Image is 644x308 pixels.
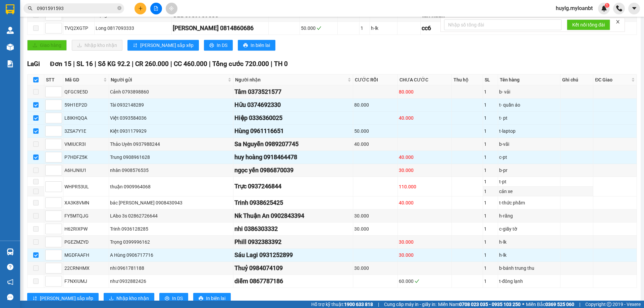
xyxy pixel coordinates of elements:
[63,125,109,138] td: 3ZSA7Y1E
[483,74,498,85] th: SL
[317,26,321,30] span: check
[399,114,450,122] div: 40.000
[63,223,109,236] td: H62RIXPW
[354,140,396,148] div: 40.000
[243,43,248,48] span: printer
[173,23,267,33] div: [PERSON_NAME] 0814860686
[3,43,45,50] strong: Phiếu gửi hàng
[595,76,630,83] span: ĐC Giao
[484,127,497,135] div: 1
[499,140,559,148] div: b-vãi
[384,301,436,308] span: Cung cấp máy in - giấy in:
[74,43,87,50] span: LaGi
[567,19,610,30] button: Kết nối tổng đài
[64,264,108,272] div: 22CRNHMX
[499,225,559,233] div: c-giấy tờ
[73,60,75,68] span: |
[484,212,497,220] div: 1
[7,264,13,270] span: question-circle
[63,112,109,125] td: L8IKHQQA
[63,275,109,288] td: F7NXIUMJ
[605,3,609,8] sup: 1
[7,44,14,51] img: warehouse-icon
[64,251,108,259] div: MGDFAAFH
[438,301,521,308] span: Miền Nam
[166,3,177,14] button: aim
[354,225,396,233] div: 30.000
[63,22,95,35] td: TVQ2XGTP
[234,126,352,136] div: Hùng 0961116651
[76,60,93,68] span: SL 16
[572,21,605,28] span: Kết nối tổng đài
[399,251,450,259] div: 30.000
[499,238,559,246] div: h-lk
[174,60,207,68] span: CC 460.000
[399,167,450,174] div: 30.000
[354,212,396,220] div: 30.000
[459,302,521,307] strong: 0708 023 035 - 0935 103 250
[50,60,71,68] span: Đơn 15
[550,4,598,12] span: huylg.myloanbt
[601,5,607,11] img: icon-new-feature
[234,166,352,175] div: ngọc yến 0986870039
[209,60,211,68] span: |
[63,196,109,209] td: XA3K8VMN
[234,237,352,247] div: Phill 0932383392
[344,302,373,307] strong: 1900 633 818
[499,153,559,161] div: c-pt
[110,238,232,246] div: Trọng 0399996162
[484,178,497,185] div: 1
[64,153,108,161] div: P7HDFZ5K
[526,301,574,308] span: Miền Bắc
[251,42,270,49] span: In biên lai
[117,6,121,10] span: close-circle
[206,295,225,302] span: In biên lai
[238,40,275,51] button: printerIn biên lai
[7,27,14,34] img: warehouse-icon
[6,4,14,14] img: logo-vxr
[63,99,109,112] td: 59H1EP2D
[28,6,33,11] span: search
[132,60,133,68] span: |
[354,101,396,109] div: 80.000
[27,60,40,68] span: LaGi
[545,302,574,307] strong: 0369 525 060
[235,76,346,83] span: Người nhận
[64,140,108,148] div: VMIUCR3I
[110,183,232,190] div: thuận 0909964068
[110,251,232,259] div: A Hùng 0906717716
[63,209,109,223] td: FY5MTQJG
[522,303,524,306] span: ⚪️
[484,238,497,246] div: 1
[159,293,188,304] button: printerIn DS
[234,139,352,149] div: Sa Nguyễn 0989207745
[560,74,593,85] th: Ghi chú
[63,177,109,196] td: WHPR53UL
[484,199,497,206] div: 1
[399,199,450,206] div: 40.000
[484,114,497,122] div: 1
[154,6,158,11] span: file-add
[607,302,611,307] span: copyright
[484,264,497,272] div: 1
[234,113,352,123] div: Hiệp 0336360025
[234,276,352,286] div: diễm 0867787186
[484,101,497,109] div: 1
[399,238,450,246] div: 30.000
[499,101,559,109] div: t- quần áo
[484,88,497,96] div: 1
[631,5,637,11] span: caret-down
[140,42,194,49] span: [PERSON_NAME] sắp xếp
[95,60,96,68] span: |
[165,296,169,301] span: printer
[64,114,108,122] div: L8IKHQQA
[64,24,93,32] div: TVQ2XGTP
[40,295,93,302] span: [PERSON_NAME] sắp xếp
[110,199,232,206] div: bác [PERSON_NAME] 0908430943
[63,236,109,249] td: PGEZMZYD
[170,60,172,68] span: |
[499,278,559,285] div: t-đông lạnh
[72,40,122,51] button: downloadNhập kho nhận
[66,4,94,11] span: LSIR7JPC
[135,3,146,14] button: plus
